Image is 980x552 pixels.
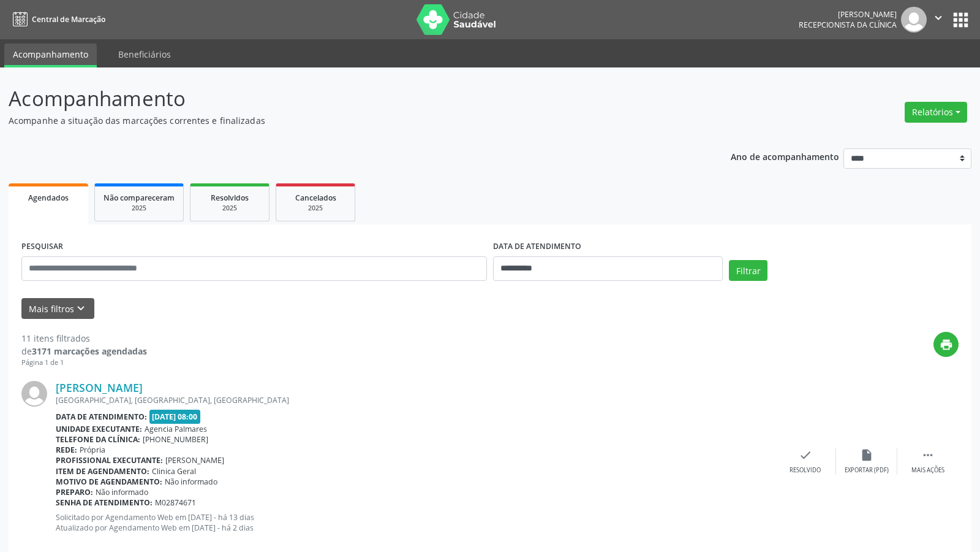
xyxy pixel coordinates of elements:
div: 2025 [199,204,260,213]
label: PESQUISAR [21,237,63,256]
b: Preparo: [56,487,93,497]
span: [DATE] 08:00 [149,410,201,424]
b: Unidade executante: [56,424,142,434]
a: Beneficiários [110,44,179,65]
button: Filtrar [729,260,767,281]
i: keyboard_arrow_down [74,302,88,315]
span: M02874671 [155,497,196,508]
button: print [933,332,959,357]
button: Relatórios [905,102,967,123]
div: de [21,345,147,358]
b: Profissional executante: [56,455,163,466]
button:  [927,7,950,33]
p: Solicitado por Agendamento Web em [DATE] - há 13 dias Atualizado por Agendamento Web em [DATE] - ... [56,512,775,533]
p: Acompanhe a situação das marcações correntes e finalizadas [9,114,682,127]
span: Própria [80,445,105,455]
i: print [940,338,953,351]
strong: 3171 marcações agendadas [32,345,147,357]
i: check [799,448,812,462]
span: [PHONE_NUMBER] [143,434,208,445]
div: 11 itens filtrados [21,332,147,345]
p: Ano de acompanhamento [731,148,839,164]
span: [PERSON_NAME] [165,455,224,466]
img: img [21,381,47,407]
a: Central de Marcação [9,9,105,29]
div: Exportar (PDF) [845,466,889,475]
b: Rede: [56,445,77,455]
div: [PERSON_NAME] [799,9,897,20]
b: Telefone da clínica: [56,434,140,445]
a: Acompanhamento [4,44,97,67]
div: 2025 [285,204,346,213]
i: insert_drive_file [860,448,873,462]
div: Resolvido [790,466,821,475]
span: Não compareceram [104,193,175,203]
span: Cancelados [295,193,336,203]
button: apps [950,9,971,31]
span: Não informado [165,477,217,487]
div: [GEOGRAPHIC_DATA], [GEOGRAPHIC_DATA], [GEOGRAPHIC_DATA] [56,395,775,405]
i:  [921,448,935,462]
b: Data de atendimento: [56,412,147,422]
div: Página 1 de 1 [21,358,147,368]
label: DATA DE ATENDIMENTO [493,237,581,256]
span: Resolvidos [211,193,249,203]
div: Mais ações [911,466,944,475]
a: [PERSON_NAME] [56,381,143,394]
span: Recepcionista da clínica [799,20,897,30]
span: Agencia Palmares [145,424,207,434]
p: Acompanhamento [9,83,682,114]
span: Central de Marcação [32,14,105,25]
button: Mais filtroskeyboard_arrow_down [21,298,94,320]
b: Item de agendamento: [56,466,149,477]
i:  [932,11,945,25]
span: Clinica Geral [152,466,196,477]
span: Não informado [96,487,148,497]
div: 2025 [104,204,175,213]
img: img [901,7,927,33]
b: Motivo de agendamento: [56,477,162,487]
span: Agendados [28,193,69,203]
b: Senha de atendimento: [56,497,153,508]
